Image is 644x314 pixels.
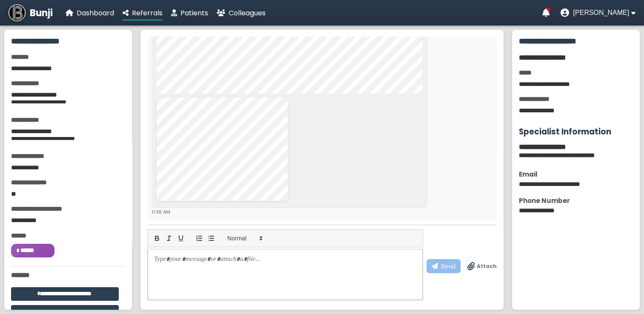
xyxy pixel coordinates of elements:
[467,262,497,271] label: Drag & drop files anywhere to attach
[477,263,497,270] span: Attach
[193,233,205,243] button: list: ordered
[151,233,163,243] button: bold
[519,196,633,206] div: Phone Number
[560,9,635,17] button: User menu
[175,233,187,243] button: underline
[205,233,217,243] button: list: bullet
[229,8,266,18] span: Colleagues
[171,8,208,18] a: Patients
[9,4,53,21] a: Bunji
[152,208,170,215] span: 11:38 AM
[132,8,163,18] span: Referrals
[519,126,633,138] h3: Specialist Information
[426,259,461,273] button: Send
[66,8,114,18] a: Dashboard
[180,8,208,18] span: Patients
[9,4,26,21] img: Bunji Dental Referral Management
[77,8,114,18] span: Dashboard
[163,233,175,243] button: italic
[217,8,266,18] a: Colleagues
[123,8,163,18] a: Referrals
[30,6,53,20] span: Bunji
[519,169,633,179] div: Email
[573,9,629,17] span: [PERSON_NAME]
[542,9,550,17] a: Notifications
[441,263,455,270] span: Send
